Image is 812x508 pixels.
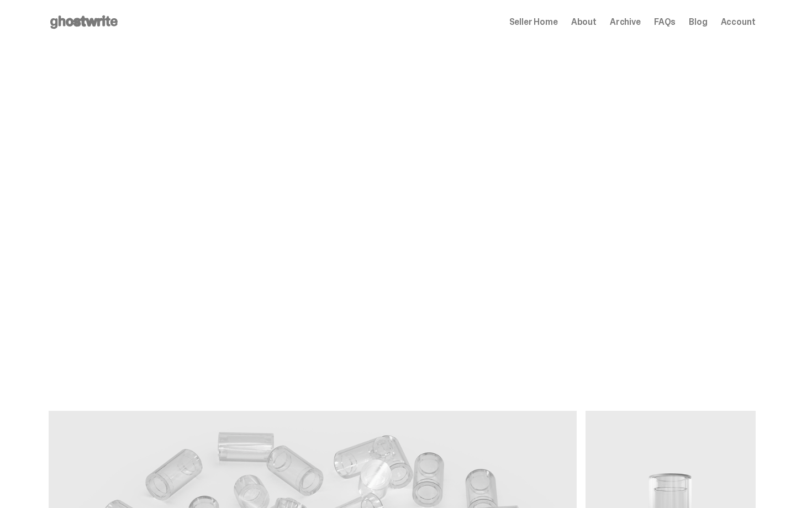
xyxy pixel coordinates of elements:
[721,18,756,27] a: Account
[571,18,597,27] a: About
[49,304,336,334] p: This was the first ghostwrite x MLB blind box ever created. The first MLB rookie ghosts. The firs...
[62,253,99,262] span: Archived
[610,18,641,27] a: Archive
[49,351,146,375] a: View the Recap
[654,18,676,27] a: FAQs
[509,18,558,27] a: Seller Home
[689,18,707,27] a: Blog
[49,273,336,299] h2: MLB "Game Face"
